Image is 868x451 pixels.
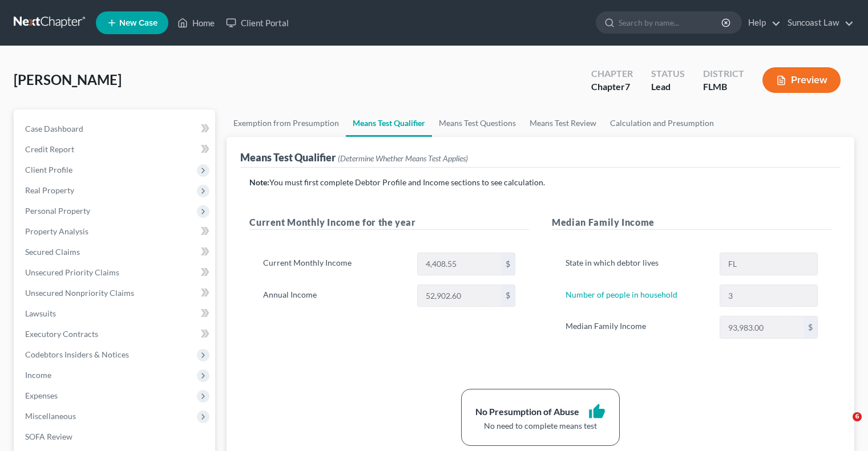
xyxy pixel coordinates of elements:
[240,151,468,164] div: Means Test Qualifier
[346,109,432,137] a: Means Test Qualifier
[257,285,411,307] label: Annual Income
[625,81,630,92] span: 7
[804,316,817,338] div: $
[591,67,633,80] div: Chapter
[16,221,215,242] a: Property Analysis
[25,247,80,257] span: Secured Claims
[25,350,129,359] span: Codebtors Insiders & Notices
[25,185,74,195] span: Real Property
[25,144,74,154] span: Credit Report
[25,391,58,400] span: Expenses
[591,80,633,94] div: Chapter
[566,290,677,299] a: Number of people in household
[16,283,215,303] a: Unsecured Nonpriority Claims
[523,109,603,137] a: Means Test Review
[501,285,515,307] div: $
[16,262,215,283] a: Unsecured Priority Claims
[475,405,579,419] div: No Presumption of Abuse
[703,67,744,80] div: District
[249,216,529,230] h5: Current Monthly Income for the year
[560,253,713,275] label: State in which debtor lives
[651,80,685,94] div: Lead
[338,153,468,163] span: (Determine Whether Means Test Applies)
[172,13,220,33] a: Home
[25,288,134,298] span: Unsecured Nonpriority Claims
[25,308,56,318] span: Lawsuits
[560,316,713,339] label: Median Family Income
[762,67,841,93] button: Preview
[720,285,817,307] input: --
[227,109,346,137] a: Exemption from Presumption
[619,12,723,33] input: Search by name...
[853,412,862,421] span: 6
[418,253,501,275] input: 0.00
[25,370,51,380] span: Income
[651,67,685,80] div: Status
[25,226,88,236] span: Property Analysis
[220,13,294,33] a: Client Portal
[475,420,605,432] div: No need to complete means test
[16,242,215,262] a: Secured Claims
[16,324,215,344] a: Executory Contracts
[16,426,215,447] a: SOFA Review
[16,303,215,324] a: Lawsuits
[16,139,215,160] a: Credit Report
[25,206,90,216] span: Personal Property
[703,80,744,94] div: FLMB
[249,177,269,187] strong: Note:
[742,13,781,33] a: Help
[14,71,122,88] span: [PERSON_NAME]
[588,403,605,420] i: thumb_up
[829,412,857,440] iframe: Intercom live chat
[16,119,215,139] a: Case Dashboard
[782,13,854,33] a: Suncoast Law
[257,253,411,275] label: Current Monthly Income
[432,109,523,137] a: Means Test Questions
[501,253,515,275] div: $
[119,19,158,27] span: New Case
[418,285,501,307] input: 0.00
[25,124,83,133] span: Case Dashboard
[25,165,72,174] span: Client Profile
[25,432,72,441] span: SOFA Review
[552,216,831,230] h5: Median Family Income
[25,267,119,277] span: Unsecured Priority Claims
[720,253,817,275] input: State
[25,329,98,339] span: Executory Contracts
[249,177,831,188] p: You must first complete Debtor Profile and Income sections to see calculation.
[603,109,721,137] a: Calculation and Presumption
[25,411,76,421] span: Miscellaneous
[720,316,804,338] input: 0.00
